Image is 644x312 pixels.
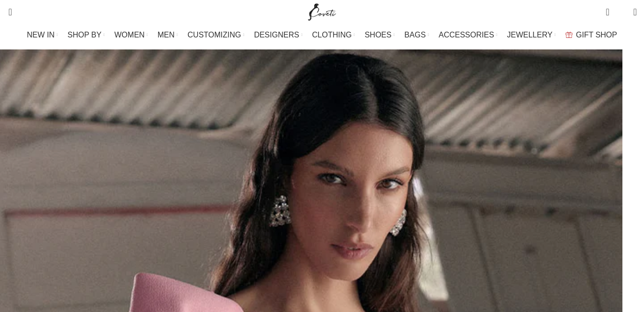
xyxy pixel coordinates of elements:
a: JEWELLERY [507,25,556,45]
a: DESIGNERS [254,25,303,45]
span: CLOTHING [312,30,352,39]
span: GIFT SHOP [576,30,617,39]
span: 0 [619,10,626,17]
a: CLOTHING [312,25,355,45]
span: BAGS [404,30,425,39]
span: 0 [607,5,614,12]
a: MEN [158,25,178,45]
a: NEW IN [27,25,58,45]
a: SHOES [364,25,395,45]
a: SHOP BY [68,25,105,45]
div: Main navigation [2,25,642,45]
div: My Wishlist [617,2,626,22]
span: WOMEN [115,30,145,39]
a: GIFT SHOP [565,25,617,45]
span: CUSTOMIZING [187,30,241,39]
span: JEWELLERY [507,30,552,39]
span: DESIGNERS [254,30,299,39]
a: WOMEN [115,25,148,45]
a: CUSTOMIZING [187,25,245,45]
span: SHOES [364,30,391,39]
a: Search [2,2,12,22]
img: GiftBag [565,32,573,38]
span: SHOP BY [68,30,102,39]
span: ACCESSORIES [439,30,494,39]
span: NEW IN [27,30,55,39]
span: MEN [158,30,175,39]
a: 0 [601,2,614,22]
a: ACCESSORIES [439,25,498,45]
a: Site logo [306,7,338,15]
a: BAGS [404,25,429,45]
